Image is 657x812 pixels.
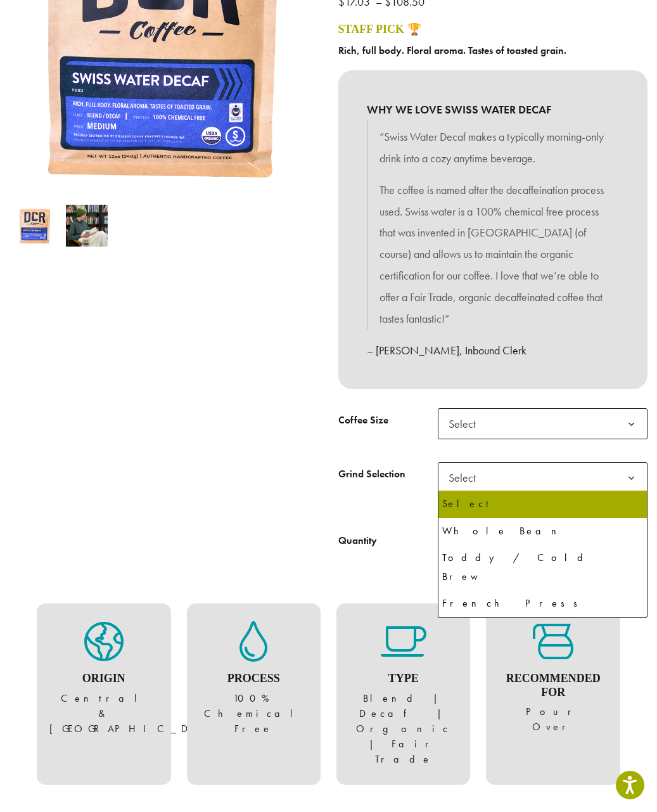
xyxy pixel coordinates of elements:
[66,205,107,246] img: Swiss Water Decaf - Image 2
[338,411,438,430] label: Coffee Size
[499,672,607,699] h4: Recommended For
[200,672,308,686] h4: Process
[438,491,647,517] li: Select
[349,621,457,767] figure: Blend | Decaf | Organic | Fair Trade
[338,465,438,484] label: Grind Selection
[200,621,308,737] figure: 100% Chemical Free
[367,340,620,361] p: – [PERSON_NAME], Inbound Clerk
[443,465,488,490] span: Select
[15,205,56,247] img: Swiss Water Decaf by Dillanos Coffee Roasters
[443,411,488,436] span: Select
[367,99,620,120] b: WHY WE LOVE SWISS WATER DECAF
[442,522,644,541] div: Whole Bean
[380,179,607,330] p: The coffee is named after the decaffeination process used. Swiss water is a 100% chemical free pr...
[380,126,607,169] p: “Swiss Water Decaf makes a typically morning-only drink into a cozy anytime beverage.
[349,672,457,686] h4: Type
[438,462,648,493] span: Select
[499,621,607,735] figure: Pour Over
[338,44,566,57] b: Rich, full body. Floral aroma. Tastes of toasted grain.
[49,621,158,737] figure: Central & [GEOGRAPHIC_DATA]
[338,23,421,35] a: Staff Pick 🏆
[338,533,377,548] div: Quantity
[438,408,648,439] span: Select
[442,594,644,613] div: French Press
[49,672,158,686] h4: Origin
[442,548,644,586] div: Toddy / Cold Brew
